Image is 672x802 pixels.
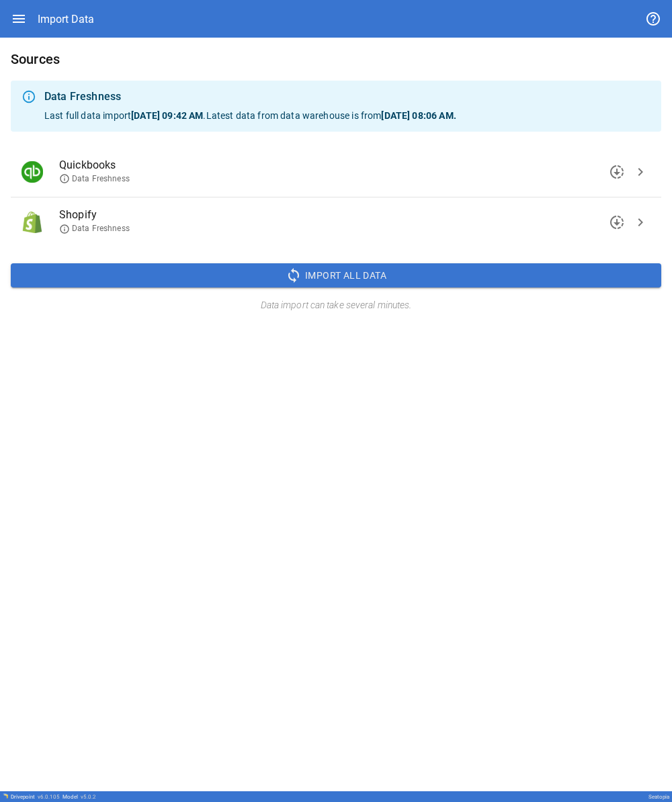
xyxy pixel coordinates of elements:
[286,267,302,283] span: sync
[11,298,661,313] h6: Data import can take several minutes.
[81,794,96,800] span: v 5.0.2
[3,793,8,799] img: Drivepoint
[632,214,648,230] span: chevron_right
[11,263,661,287] button: Import All Data
[44,89,650,105] div: Data Freshness
[22,161,43,183] img: Quickbooks
[44,109,650,122] p: Last full data import . Latest data from data warehouse is from
[632,164,648,180] span: chevron_right
[59,207,629,223] span: Shopify
[609,164,625,180] span: downloading
[22,212,43,233] img: Shopify
[609,214,625,230] span: downloading
[59,157,629,173] span: Quickbooks
[59,223,130,234] span: Data Freshness
[62,794,96,800] div: Model
[38,13,94,26] div: Import Data
[38,794,60,800] span: v 6.0.105
[59,173,130,185] span: Data Freshness
[11,794,60,800] div: Drivepoint
[648,794,669,800] div: Seatopia
[381,110,456,121] b: [DATE] 08:06 AM .
[131,110,203,121] b: [DATE] 09:42 AM
[305,267,386,284] span: Import All Data
[11,48,661,70] h6: Sources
